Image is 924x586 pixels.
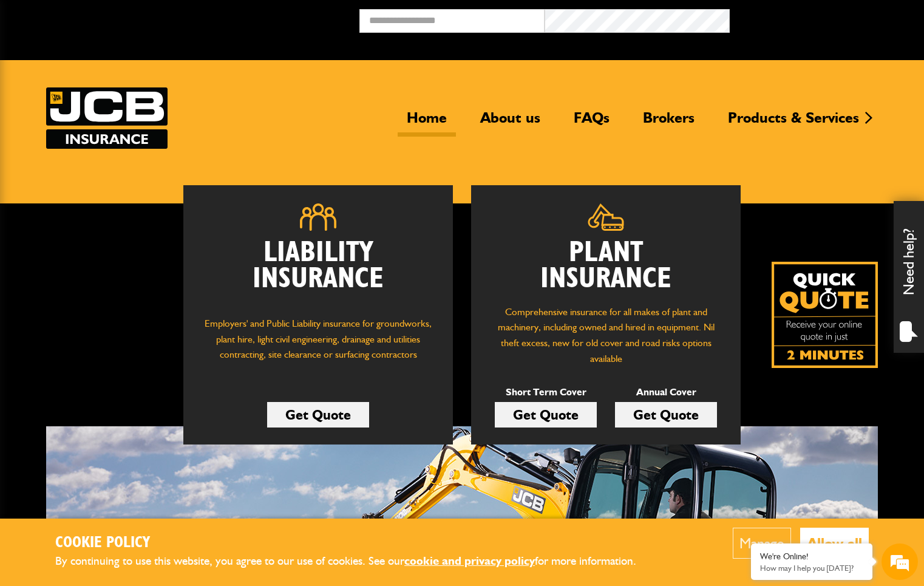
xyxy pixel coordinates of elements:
[489,240,722,292] h2: Plant Insurance
[565,109,619,137] a: FAQs
[46,87,168,149] img: JCB Insurance Services logo
[202,240,435,304] h2: Liability Insurance
[730,9,915,28] button: Broker Login
[46,87,168,149] a: JCB Insurance Services
[615,384,717,400] p: Annual Cover
[489,304,722,366] p: Comprehensive insurance for all makes of plant and machinery, including owned and hired in equipm...
[772,262,878,368] a: Get your insurance quote isn just 2-minutes
[760,564,863,573] p: How may I help you today?
[55,534,656,553] h2: Cookie Policy
[634,109,704,137] a: Brokers
[55,552,656,571] p: By continuing to use this website, you agree to our use of cookies. See our for more information.
[800,528,869,559] button: Allow all
[719,109,868,137] a: Products & Services
[733,528,791,559] button: Manage
[398,109,456,137] a: Home
[267,402,369,428] a: Get Quote
[615,402,717,428] a: Get Quote
[495,402,597,428] a: Get Quote
[495,384,597,400] p: Short Term Cover
[772,262,878,368] img: Quick Quote
[202,316,435,374] p: Employers' and Public Liability insurance for groundworks, plant hire, light civil engineering, d...
[894,201,924,353] div: Need help?
[471,109,549,137] a: About us
[404,554,535,568] a: cookie and privacy policy
[760,551,863,562] div: We're Online!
